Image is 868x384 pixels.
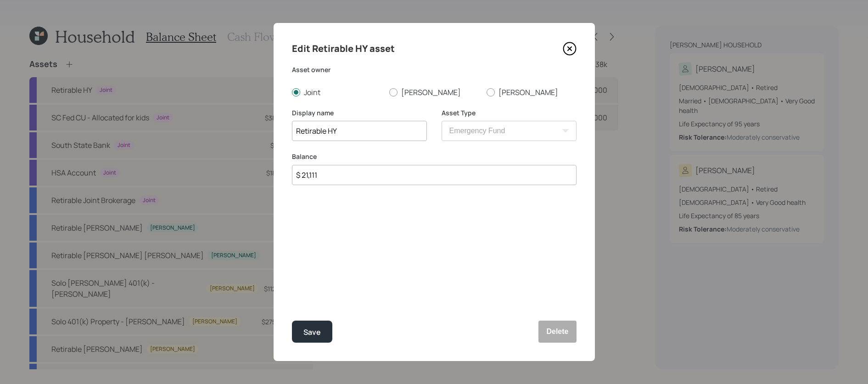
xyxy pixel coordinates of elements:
label: [PERSON_NAME] [487,87,577,97]
label: Joint [292,87,382,97]
label: Asset owner [292,65,577,74]
label: Asset Type [442,108,577,118]
label: [PERSON_NAME] [389,87,479,97]
button: Delete [538,321,576,343]
label: Balance [292,152,577,161]
div: Save [303,326,321,339]
button: Save [292,321,332,343]
label: Display name [292,108,427,118]
h4: Edit Retirable HY asset [292,41,395,56]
